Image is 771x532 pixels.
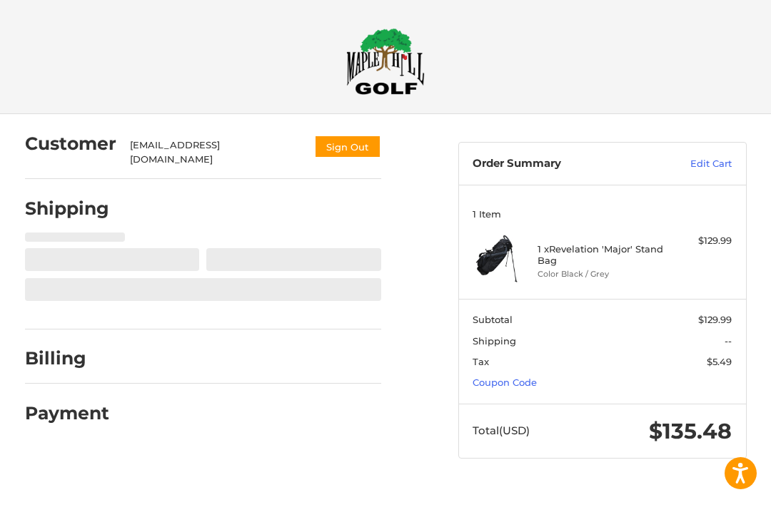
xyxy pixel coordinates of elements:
[698,314,732,325] span: $129.99
[473,208,732,220] h3: 1 Item
[314,135,381,158] button: Sign Out
[25,402,109,424] h2: Payment
[346,28,425,95] img: Maple Hill Golf
[707,356,732,367] span: $5.49
[473,335,516,347] span: Shipping
[667,234,732,248] div: $129.99
[538,268,664,280] li: Color Black / Grey
[649,418,732,444] span: $135.48
[538,243,664,267] h4: 1 x Revelation 'Major' Stand Bag
[473,377,537,388] a: Coupon Code
[473,424,530,437] span: Total (USD)
[25,133,116,155] h2: Customer
[25,347,109,369] h2: Billing
[473,157,649,171] h3: Order Summary
[473,314,513,325] span: Subtotal
[649,157,732,171] a: Edit Cart
[130,138,300,166] div: [EMAIL_ADDRESS][DOMAIN_NAME]
[25,198,109,220] h2: Shipping
[725,335,732,347] span: --
[473,356,489,367] span: Tax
